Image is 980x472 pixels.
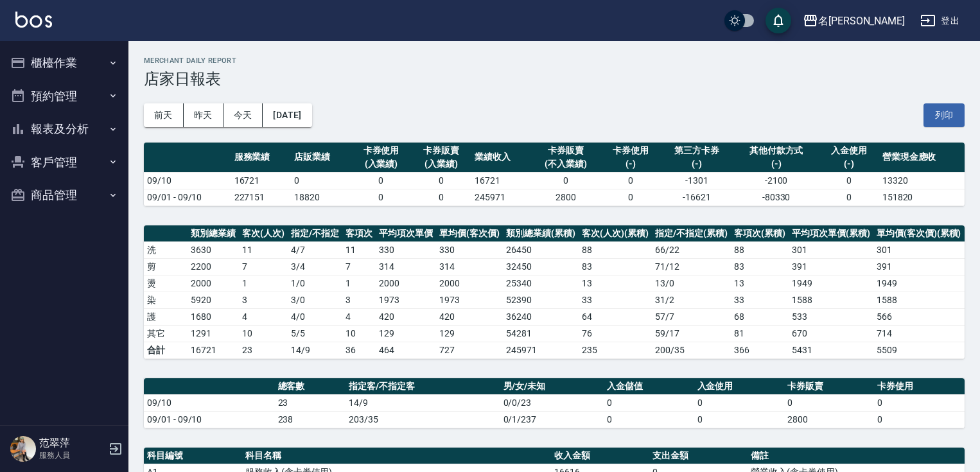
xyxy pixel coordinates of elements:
[923,103,965,127] button: 列印
[534,144,597,157] div: 卡券販賣
[346,394,500,411] td: 14/9
[819,172,879,189] td: 0
[731,342,789,358] td: 366
[288,258,342,275] td: 3 / 4
[731,292,789,308] td: 33
[342,342,376,358] td: 36
[376,275,436,292] td: 2000
[579,225,652,242] th: 客次(人次)(累積)
[414,157,468,171] div: (入業績)
[733,189,819,205] td: -80330
[231,143,292,173] th: 服務業績
[731,325,789,342] td: 81
[188,241,239,258] td: 3630
[652,275,731,292] td: 13 / 0
[784,394,874,411] td: 0
[5,146,123,179] button: 客戶管理
[144,189,231,205] td: 09/01 - 09/10
[239,292,288,308] td: 3
[39,450,105,461] p: 服務人員
[351,172,412,189] td: 0
[354,144,408,157] div: 卡券使用
[784,411,874,428] td: 2800
[789,342,873,358] td: 5431
[436,241,503,258] td: 330
[376,225,436,242] th: 平均項次單價
[873,308,965,325] td: 566
[188,325,239,342] td: 1291
[503,258,579,275] td: 32450
[789,275,873,292] td: 1949
[873,258,965,275] td: 391
[342,258,376,275] td: 7
[239,342,288,358] td: 23
[879,172,965,189] td: 13320
[664,157,730,171] div: (-)
[351,189,412,205] td: 0
[652,241,731,258] td: 66 / 22
[789,258,873,275] td: 391
[731,275,789,292] td: 13
[5,80,123,113] button: 預約管理
[694,411,784,428] td: 0
[436,292,503,308] td: 1973
[731,225,789,242] th: 客項次(累積)
[531,189,600,205] td: 2800
[346,378,500,395] th: 指定客/不指定客
[789,292,873,308] td: 1588
[534,157,597,171] div: (不入業績)
[436,258,503,275] td: 314
[652,225,731,242] th: 指定/不指定(累積)
[291,189,351,205] td: 18820
[579,292,652,308] td: 33
[789,225,873,242] th: 平均項次單價(累積)
[873,325,965,342] td: 714
[873,241,965,258] td: 301
[223,103,263,127] button: 今天
[144,342,188,358] td: 合計
[342,325,376,342] td: 10
[471,189,532,205] td: 245971
[652,342,731,358] td: 200/35
[231,189,292,205] td: 227151
[737,144,816,157] div: 其他付款方式
[604,378,694,395] th: 入金儲值
[579,342,652,358] td: 235
[652,325,731,342] td: 59 / 17
[288,292,342,308] td: 3 / 0
[789,241,873,258] td: 301
[144,103,184,127] button: 前天
[748,448,965,464] th: 備註
[144,275,188,292] td: 燙
[503,241,579,258] td: 26450
[188,225,239,242] th: 類別總業績
[661,172,733,189] td: -1301
[503,325,579,342] td: 54281
[275,394,346,411] td: 23
[288,342,342,358] td: 14/9
[288,241,342,258] td: 4 / 7
[604,394,694,411] td: 0
[737,157,816,171] div: (-)
[766,8,791,33] button: save
[275,378,346,395] th: 總客數
[144,70,965,88] h3: 店家日報表
[731,308,789,325] td: 68
[579,258,652,275] td: 83
[188,308,239,325] td: 1680
[503,275,579,292] td: 25340
[500,411,604,428] td: 0/1/237
[414,144,468,157] div: 卡券販賣
[239,241,288,258] td: 11
[144,57,965,65] h2: Merchant Daily Report
[291,172,351,189] td: 0
[144,241,188,258] td: 洗
[500,378,604,395] th: 男/女/未知
[694,394,784,411] td: 0
[436,325,503,342] td: 129
[144,225,965,359] table: a dense table
[231,172,292,189] td: 16721
[661,189,733,205] td: -16621
[39,437,105,450] h5: 范翠萍
[471,143,532,173] th: 業績收入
